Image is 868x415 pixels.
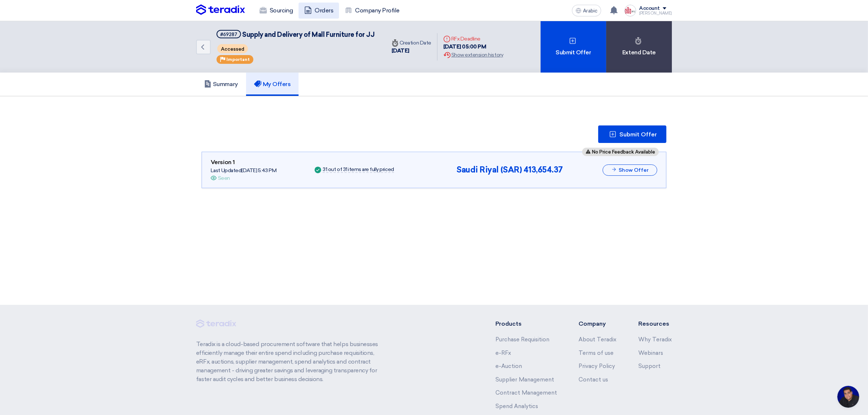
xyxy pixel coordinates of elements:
[196,73,246,96] a: Summary
[263,81,291,88] font: My Offers
[579,350,614,356] a: Terms of use
[603,164,657,176] button: Show Offer
[196,341,378,383] font: Teradix is ​​a cloud-based procurement software that helps businesses efficiently manage their en...
[622,49,656,56] font: Extend Date
[579,376,608,383] a: Contact us
[495,376,554,383] a: Supplier Management
[196,4,245,15] img: Teradix logo
[638,320,669,327] font: Resources
[619,167,649,173] font: Show Offer
[400,40,431,46] font: Creation Date
[639,5,660,11] font: Account
[639,11,672,16] font: [PERSON_NAME]
[583,8,598,14] font: Arabic
[619,131,657,138] font: Submit Offer
[556,49,591,56] font: Submit Offer
[579,320,606,327] font: Company
[592,149,655,155] font: No Price Feedback Available
[211,167,241,174] font: Last Updated
[213,81,238,88] font: Summary
[355,7,400,14] font: Company Profile
[495,320,522,327] font: Products
[270,7,293,14] font: Sourcing
[315,7,333,14] font: Orders
[572,5,601,16] button: Arabic
[254,3,299,19] a: Sourcing
[211,159,235,166] font: Version 1
[579,363,615,369] a: Privacy Policy
[221,46,244,52] font: Accessed
[323,166,394,172] font: 31 out of 31 items are fully priced
[242,31,375,39] font: Supply and Delivery of Mall Furniture for JJ
[218,175,230,181] font: Seen
[579,336,616,343] a: About Teradix
[443,43,486,50] font: [DATE] 05:00 PM
[638,336,672,343] a: Why Teradix
[456,165,522,175] font: Saudi Riyal (SAR)
[241,167,276,174] font: [DATE] 5:43 PM
[451,36,480,42] font: RFx Deadline
[495,403,538,410] a: Spend Analytics
[495,336,549,343] a: Purchase Requisition
[495,389,557,396] a: Contract Management
[392,47,409,54] font: [DATE]
[299,3,339,19] a: Orders
[217,30,374,39] h5: REGIONAL OFFICE FURNITURE - NMD
[246,73,299,96] a: My Offers
[495,350,511,356] a: e-RFx
[495,363,522,369] a: e-Auction
[598,125,666,143] button: Submit Offer
[220,32,237,37] font: #69287
[624,5,636,16] img: Screenshot___1757334754460.png
[638,350,663,356] a: Webinars
[837,386,859,408] div: Open chat
[451,52,503,58] font: Show extension history
[638,363,661,369] a: Support
[226,57,250,62] font: Important
[523,165,563,175] font: 413,654.37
